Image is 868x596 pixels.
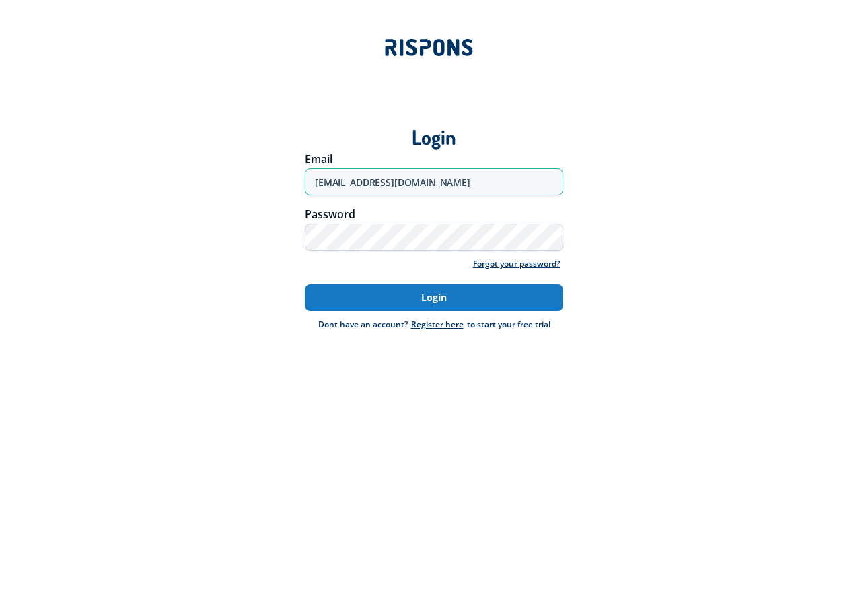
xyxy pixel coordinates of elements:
a: Register here [408,319,467,330]
div: to start your free trial [408,318,550,331]
button: Login [305,284,563,311]
div: Password [305,209,563,220]
a: Forgot your password? [470,257,563,271]
div: Dont have an account? [318,318,408,331]
div: Email [305,154,563,164]
input: Enter your email [305,168,563,195]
